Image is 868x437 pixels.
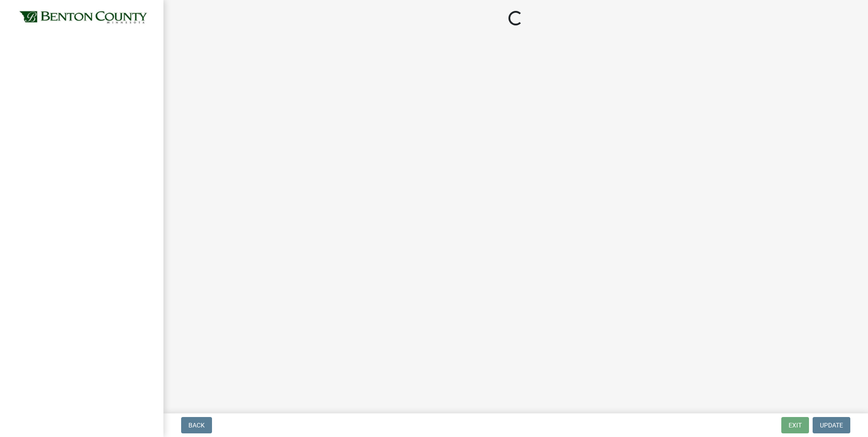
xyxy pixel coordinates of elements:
[18,10,149,26] img: Benton County, Minnesota
[181,417,212,433] button: Back
[781,417,809,433] button: Exit
[820,422,843,429] span: Update
[813,417,850,433] button: Update
[188,422,205,429] span: Back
